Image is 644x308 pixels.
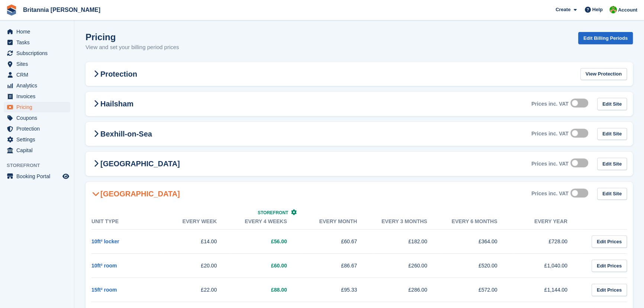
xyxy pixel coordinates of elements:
[512,214,582,230] th: Every year
[372,230,442,254] td: £182.00
[4,80,70,91] a: menu
[4,26,70,37] a: menu
[16,48,61,58] span: Subscriptions
[16,91,61,102] span: Invoices
[4,113,70,123] a: menu
[91,214,162,230] th: Unit Type
[162,278,232,302] td: £22.00
[609,6,617,13] img: Wendy Thorp
[618,6,637,14] span: Account
[4,123,70,134] a: menu
[302,278,372,302] td: £95.33
[512,230,582,254] td: £728.00
[4,171,70,182] a: menu
[531,101,569,107] div: Prices inc. VAT
[258,210,288,215] span: Storefront
[372,214,442,230] th: Every 3 months
[512,278,582,302] td: £1,144.00
[91,70,137,78] h2: Protection
[592,235,627,248] a: Edit Prices
[4,145,70,155] a: menu
[531,190,569,197] div: Prices inc. VAT
[372,254,442,278] td: £260.00
[4,70,70,80] a: menu
[232,230,302,254] td: £56.00
[592,260,627,272] a: Edit Prices
[232,254,302,278] td: £60.00
[302,214,372,230] th: Every month
[7,162,74,169] span: Storefront
[16,37,61,48] span: Tasks
[16,134,61,145] span: Settings
[16,123,61,134] span: Protection
[531,131,569,137] div: Prices inc. VAT
[442,230,512,254] td: £364.00
[4,59,70,69] a: menu
[232,214,302,230] th: Every 4 weeks
[597,128,627,140] a: Edit Site
[91,159,180,168] h2: [GEOGRAPHIC_DATA]
[16,70,61,80] span: CRM
[580,68,627,80] a: View Protection
[162,230,232,254] td: £14.00
[16,59,61,69] span: Sites
[578,32,633,44] a: Edit Billing Periods
[162,214,232,230] th: Every week
[442,214,512,230] th: Every 6 months
[592,6,603,13] span: Help
[16,171,61,182] span: Booking Portal
[442,254,512,278] td: £520.00
[302,254,372,278] td: £86.67
[4,91,70,102] a: menu
[91,238,119,244] a: 10ft² locker
[6,4,17,16] img: stora-icon-8386f47178a22dfd0bd8f6a31ec36ba5ce8667c1dd55bd0f319d3a0aa187defe.svg
[61,172,70,181] a: Preview store
[556,6,570,13] span: Create
[592,284,627,296] a: Edit Prices
[372,278,442,302] td: £286.00
[531,161,569,167] div: Prices inc. VAT
[597,98,627,110] a: Edit Site
[86,43,179,52] p: View and set your billing period prices
[442,278,512,302] td: £572.00
[4,48,70,58] a: menu
[232,278,302,302] td: £88.00
[91,99,133,108] h2: Hailsham
[86,32,179,42] h1: Pricing
[16,80,61,91] span: Analytics
[162,254,232,278] td: £20.00
[597,188,627,200] a: Edit Site
[91,189,180,198] h2: [GEOGRAPHIC_DATA]
[16,26,61,37] span: Home
[16,113,61,123] span: Coupons
[4,102,70,112] a: menu
[512,254,582,278] td: £1,040.00
[91,287,117,293] a: 15ft² room
[16,102,61,112] span: Pricing
[91,129,152,138] h2: Bexhill-on-Sea
[20,4,103,16] a: Britannia [PERSON_NAME]
[302,230,372,254] td: £60.67
[4,134,70,145] a: menu
[16,145,61,155] span: Capital
[4,37,70,48] a: menu
[91,263,117,269] a: 10ft² room
[258,210,297,215] a: Storefront
[597,158,627,170] a: Edit Site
